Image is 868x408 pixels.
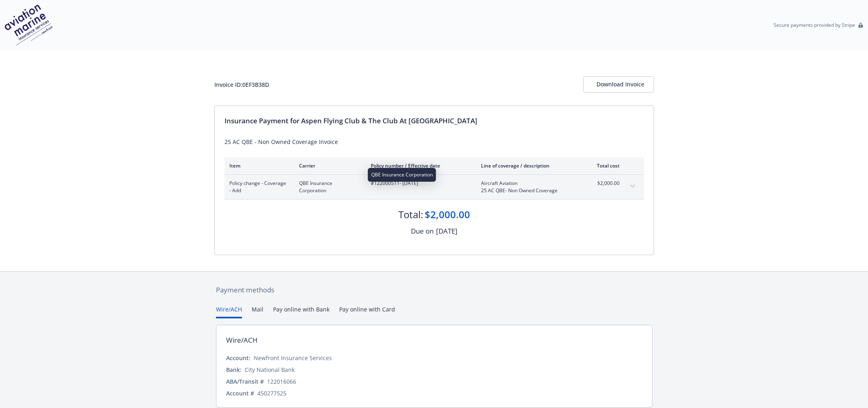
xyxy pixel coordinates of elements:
span: 25 AC QBE- Non Owned Coverage [481,187,576,194]
div: 25 AC QBE - Non Owned Coverage Invoice [224,137,644,146]
div: Carrier [299,162,358,169]
div: Account # [226,389,254,397]
div: Line of coverage / description [481,162,576,169]
div: 450277525 [257,389,286,397]
button: Wire/ACH [216,305,242,318]
div: Newfront Insurance Services [254,354,332,362]
div: Invoice ID: 0EF3B38D [214,80,269,89]
div: Total cost [589,162,620,169]
span: QBE Insurance Corporation [299,180,358,194]
div: Payment methods [216,285,652,295]
p: Secure payments provided by Stripe [774,21,855,28]
div: ABA/Transit # [226,377,264,386]
span: $2,000.00 [589,180,620,187]
div: City National Bank [245,365,295,374]
button: expand content [626,180,639,193]
div: $2,000.00 [425,208,470,221]
div: Policy change - Coverage - AddQBE Insurance Corporation#122000511- [DATE]Aircraft Aviation25 AC Q... [224,175,644,199]
span: Aircraft Aviation [481,180,576,187]
span: #122000511 - [DATE] [371,180,468,187]
div: Download Invoice [596,77,641,92]
div: Total: [398,208,423,221]
div: Wire/ACH [226,335,258,346]
button: Mail [252,305,263,318]
div: Policy number / Effective date [371,162,468,169]
button: Pay online with Card [339,305,395,318]
button: Download Invoice [583,76,654,92]
div: Insurance Payment for Aspen Flying Club & The Club At [GEOGRAPHIC_DATA] [224,116,644,126]
div: Bank: [226,365,242,374]
div: Due on [411,226,434,236]
div: [DATE] [436,226,458,236]
span: Policy change - Coverage - Add [229,180,286,194]
div: Account: [226,354,250,362]
span: Aircraft Aviation25 AC QBE- Non Owned Coverage [481,180,576,194]
div: 122016066 [267,377,296,386]
div: Item [229,162,286,169]
button: Pay online with Bank [273,305,329,318]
